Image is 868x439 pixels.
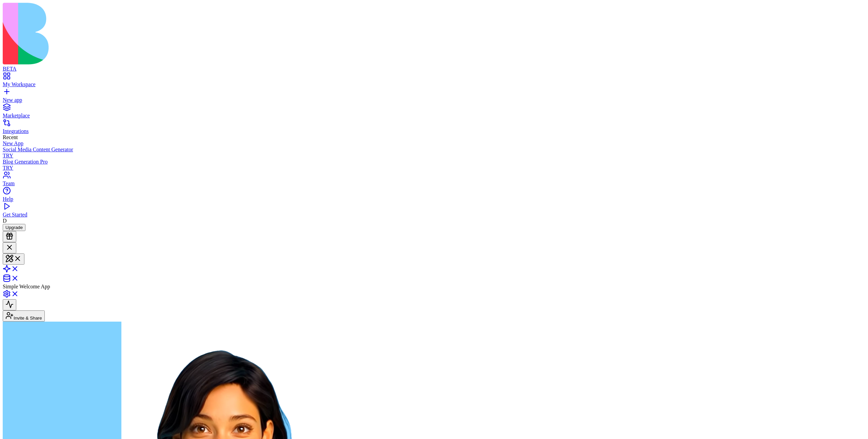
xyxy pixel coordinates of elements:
[3,310,45,322] button: Invite & Share
[3,66,865,72] div: BETA
[3,60,865,72] a: BETA
[3,206,865,218] a: Get Started
[3,159,865,171] a: Blog Generation ProTRY
[3,3,275,64] img: logo
[3,91,865,103] a: New app
[3,224,25,230] a: Upgrade
[3,196,865,202] div: Help
[3,81,865,88] div: My Workspace
[3,97,865,103] div: New app
[3,75,865,88] a: My Workspace
[3,190,865,202] a: Help
[3,174,865,187] a: Team
[3,147,865,153] div: Social Media Content Generator
[3,165,865,171] div: TRY
[3,180,865,187] div: Team
[3,284,50,289] span: Simple Welcome App
[3,218,7,224] span: D
[3,224,25,231] button: Upgrade
[3,128,865,134] div: Integrations
[3,212,865,218] div: Get Started
[3,122,865,134] a: Integrations
[3,153,865,159] div: TRY
[3,113,865,119] div: Marketplace
[3,159,865,165] div: Blog Generation Pro
[3,147,865,159] a: Social Media Content GeneratorTRY
[3,134,18,140] span: Recent
[3,107,865,119] a: Marketplace
[3,140,865,147] a: New App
